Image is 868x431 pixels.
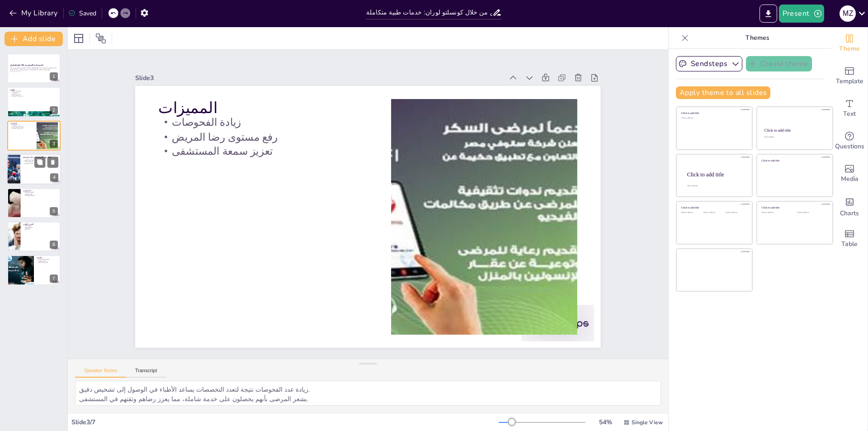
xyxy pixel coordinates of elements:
p: زيادة الفحوصات [10,124,34,126]
p: رفع مستوى رضا المريض [253,9,418,160]
div: Get real-time input from your audience [831,125,868,157]
button: Transcript [126,368,166,378]
span: Position [95,33,106,44]
button: Apply theme to all slides [676,86,770,99]
div: Click to add text [726,212,746,214]
p: أمثلة على الأمراض التي تحتاج كونسلتو [23,156,58,159]
div: Click to add text [703,212,724,214]
span: Table [841,239,858,249]
div: Click to add text [681,117,746,119]
button: Create theme [746,56,812,71]
p: تعزيز سمعة المستشفى [243,19,408,171]
textarea: زيادة عدد الفحوصات نتيجة لتعدد التخصصات يساعد الأطباء في الوصول إلى تشخيص دقيق. يشعر المرضى بأنهم... [75,381,661,406]
p: تعزيز سمعة المستشفى [10,128,34,129]
span: Media [841,174,859,184]
p: تقديم خدمات شاملة [37,262,58,264]
p: الخاتمة [37,256,58,259]
div: Add ready made slides [831,60,868,92]
div: 4 [50,174,58,182]
p: نتائج التخصصات [23,227,58,228]
span: Charts [840,208,859,218]
div: 3 [50,140,58,148]
button: Delete Slide [47,157,58,168]
div: Add images, graphics, shapes or video [831,157,868,190]
div: 1 [50,72,58,81]
p: Themes [692,27,822,49]
span: Theme [839,44,860,54]
div: 3 [7,121,61,151]
div: 2 [50,106,58,114]
button: Speaker Notes [75,368,126,378]
div: Saved [68,9,96,18]
p: تحسين التشخيص [23,163,58,165]
div: Change the overall theme [831,27,868,60]
p: تخصصات متعددة [23,161,58,163]
div: Click to add text [762,212,790,214]
div: Click to add title [687,171,745,177]
p: الإعلان عن الخدمة [23,191,58,193]
div: 7 [50,275,58,283]
p: تحسين الرعاية الصحية [37,259,58,260]
div: Click to add text [797,212,826,214]
p: Generated with [URL] [10,71,58,72]
span: Single View [632,419,663,426]
div: Click to add title [762,159,826,162]
p: تهدف هذه العرض إلى تقديم خدمة "الكونسلتو الطبي المتكامل" لتحسين تجربة المرضى من خلال توفير استشار... [10,67,58,71]
p: نظام حجز خاص [23,193,58,195]
button: Present [779,5,824,23]
p: الفكرة [10,88,58,91]
div: Add text boxes [831,92,868,125]
div: 6 [50,241,58,249]
p: زيادة الكشوفات [10,92,58,94]
p: أمثلة على الأمراض [23,159,58,161]
div: Click to add title [681,206,746,209]
div: Click to add body [687,185,744,187]
strong: تحسين تجربة المريض من خلال كونسلتو لوران [10,64,43,66]
div: 1 [7,53,61,83]
div: Slide 3 / 7 [71,418,499,426]
p: ملخص الحالة [23,225,58,227]
div: Click to add title [762,206,826,209]
p: المميزات [10,122,34,125]
div: 4 [7,154,61,185]
div: 2 [7,87,61,117]
div: 5 [50,207,58,215]
div: Add charts and graphs [831,190,868,223]
p: رفع مستوى رضا المريض [10,126,34,128]
button: M Z [840,5,856,23]
p: تعزيز سمعة المستشفى [10,95,58,97]
div: 54 % [594,418,616,426]
button: My Library [7,6,61,20]
div: Click to add text [681,212,702,214]
button: Sendsteps [676,56,742,71]
div: Click to add text [764,137,824,138]
div: 5 [7,188,61,218]
span: Template [836,76,863,86]
p: خطة العلاج [23,228,58,230]
button: Duplicate Slide [34,157,45,168]
p: سمعة المستشفى [37,260,58,262]
button: Export to PowerPoint [759,5,777,23]
button: Add slide [5,32,63,46]
div: Click to add title [764,128,825,133]
p: تعزيز رضا المريض [10,94,58,95]
div: Add a table [831,223,868,255]
div: 7 [7,255,61,285]
div: Layout [71,31,86,46]
div: M Z [840,5,856,22]
p: تقديم خدمة متكاملة [10,90,58,92]
p: آلية التنفيذ [23,189,58,192]
div: Click to add title [681,112,746,115]
p: التقرير النهائي [23,223,58,226]
p: التنسيق مع العيادات [23,194,58,196]
span: Text [843,109,856,119]
div: 6 [7,222,61,251]
span: Questions [835,142,864,152]
input: Insert title [366,6,492,19]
